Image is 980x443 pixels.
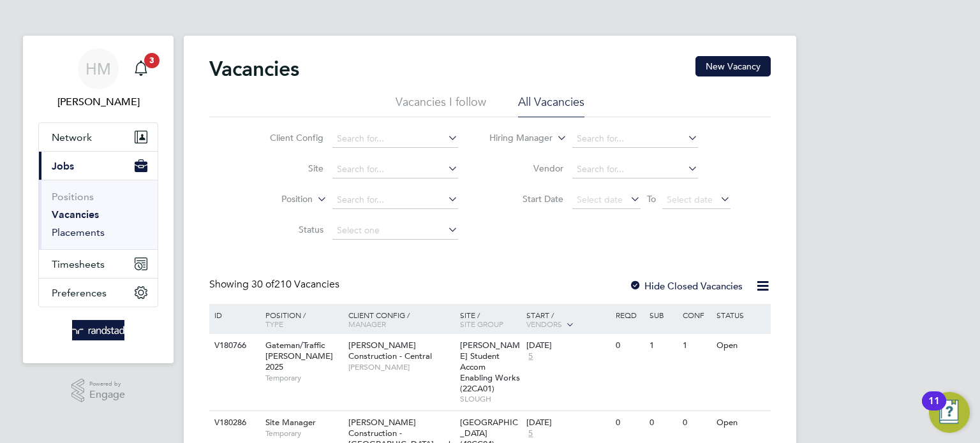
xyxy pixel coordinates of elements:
[713,334,769,358] div: Open
[250,163,323,174] label: Site
[52,258,105,270] span: Timesheets
[39,250,158,278] button: Timesheets
[265,428,342,439] span: Temporary
[348,340,432,361] span: [PERSON_NAME] Construction - Central
[332,161,458,178] input: Search for...
[89,379,125,389] span: Powered by
[250,224,323,235] label: Status
[928,401,940,418] div: 11
[612,304,646,326] div: Reqd
[646,304,679,326] div: Sub
[52,131,92,143] span: Network
[265,340,333,372] span: Gateman/Traffic [PERSON_NAME] 2025
[518,94,584,117] li: All Vacancies
[572,161,698,178] input: Search for...
[713,304,769,326] div: Status
[695,56,771,76] button: New Vacancy
[211,334,256,358] div: V180766
[479,132,553,145] label: Hiring Manager
[85,61,111,77] span: HM
[52,226,105,238] a: Placements
[38,320,158,340] a: Go to home page
[265,373,342,383] span: Temporary
[457,304,524,335] div: Site /
[39,180,158,249] div: Jobs
[128,48,154,89] a: 3
[679,304,713,326] div: Conf
[526,340,609,351] div: [DATE]
[38,48,158,110] a: HM[PERSON_NAME]
[332,130,458,148] input: Search for...
[265,417,316,428] span: Site Manager
[396,94,486,117] li: Vacancies I follow
[646,334,679,358] div: 1
[52,287,107,299] span: Preferences
[679,411,713,435] div: 0
[211,411,256,435] div: V180286
[460,319,503,329] span: Site Group
[38,94,158,110] span: Hannah Mitchell
[345,304,457,335] div: Client Config /
[679,334,713,358] div: 1
[256,304,345,335] div: Position /
[332,191,458,209] input: Search for...
[23,36,174,363] nav: Main navigation
[250,132,323,143] label: Client Config
[144,53,160,68] span: 3
[646,411,679,435] div: 0
[526,428,535,439] span: 5
[929,392,970,433] button: Open Resource Center, 11 new notifications
[572,130,698,148] input: Search for...
[629,280,743,292] label: Hide Closed Vacancies
[612,334,646,358] div: 0
[209,278,342,291] div: Showing
[39,152,158,180] button: Jobs
[612,411,646,435] div: 0
[490,163,563,174] label: Vendor
[265,319,283,329] span: Type
[239,193,313,206] label: Position
[667,194,713,205] span: Select date
[211,304,256,326] div: ID
[251,278,274,291] span: 30 of
[39,279,158,307] button: Preferences
[490,193,563,205] label: Start Date
[72,320,125,340] img: randstad-logo-retina.png
[348,319,386,329] span: Manager
[52,191,94,203] a: Positions
[348,362,454,372] span: [PERSON_NAME]
[526,418,609,428] div: [DATE]
[251,278,339,291] span: 210 Vacancies
[71,379,126,403] a: Powered byEngage
[460,394,521,404] span: SLOUGH
[526,351,535,362] span: 5
[577,194,623,205] span: Select date
[52,208,99,221] a: Vacancies
[39,123,158,151] button: Network
[523,304,612,336] div: Start /
[89,389,125,400] span: Engage
[52,160,74,172] span: Jobs
[713,411,769,435] div: Open
[209,56,299,82] h2: Vacancies
[460,340,520,394] span: [PERSON_NAME] Student Accom Enabling Works (22CA01)
[332,222,458,240] input: Select one
[643,191,660,207] span: To
[526,319,562,329] span: Vendors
